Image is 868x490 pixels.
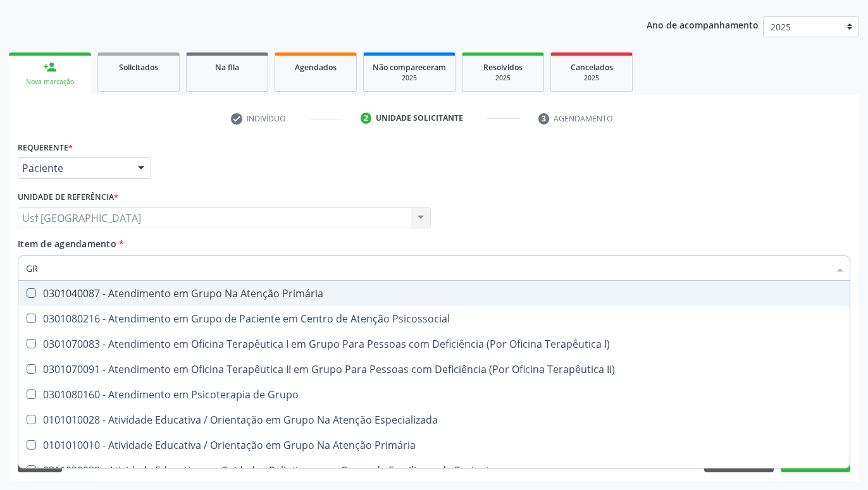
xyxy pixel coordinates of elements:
div: 2 [361,113,372,124]
div: 2025 [560,73,623,83]
div: 0301040087 - Atendimento em Grupo Na Atenção Primária [26,288,842,298]
span: Resolvidos [483,62,523,73]
span: Item de agendamento [18,238,116,250]
div: 0301080216 - Atendimento em Grupo de Paciente em Centro de Atenção Psicossocial [26,314,842,324]
span: Na fila [215,62,239,73]
div: 0301080160 - Atendimento em Psicoterapia de Grupo [26,389,842,400]
span: Não compareceram [373,62,446,73]
div: Nova marcação [18,77,82,87]
div: 0101010010 - Atividade Educativa / Orientação em Grupo Na Atenção Primária [26,440,842,450]
span: Agendados [295,62,337,73]
p: Ano de acompanhamento [647,16,759,32]
span: Solicitados [119,62,158,73]
div: Unidade solicitante [376,113,463,124]
div: 2025 [373,73,446,83]
div: 0101010028 - Atividade Educativa / Orientação em Grupo Na Atenção Especializada [26,415,842,425]
label: Unidade de referência [18,188,118,207]
div: 2025 [471,73,535,83]
input: Buscar por procedimentos [26,255,829,281]
div: person_add [43,60,57,74]
div: 0301070083 - Atendimento em Oficina Terapêutica I em Grupo Para Pessoas com Deficiência (Por Ofic... [26,339,842,349]
span: Paciente [22,162,125,175]
div: 0311020038 - Atividade Educativa em Cuidados Paliativos com Grupo de Familiares de Pacientes [26,465,842,475]
div: 0301070091 - Atendimento em Oficina Terapêutica II em Grupo Para Pessoas com Deficiência (Por Ofi... [26,364,842,374]
span: Cancelados [571,62,613,73]
label: Requerente [18,138,73,157]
